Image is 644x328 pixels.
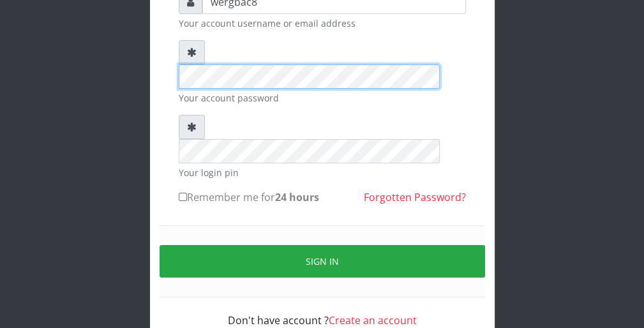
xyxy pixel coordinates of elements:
b: 24 hours [275,190,319,204]
small: Your account username or email address [179,17,466,30]
small: Your login pin [179,166,466,179]
a: Create an account [329,313,417,327]
input: Remember me for24 hours [179,193,187,201]
label: Remember me for [179,190,319,205]
button: Sign in [160,245,485,278]
a: Forgotten Password? [364,190,466,204]
small: Your account password [179,91,466,105]
div: Don't have account ? [179,297,466,328]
